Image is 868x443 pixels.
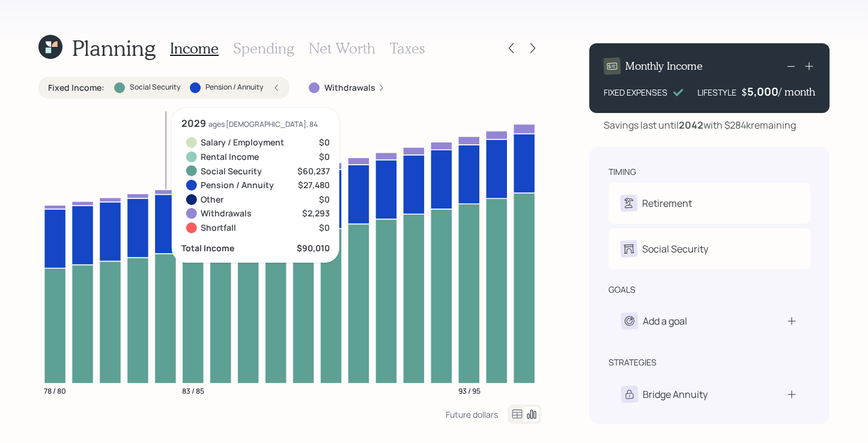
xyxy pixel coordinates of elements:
[309,40,375,57] h3: Net Worth
[233,40,294,57] h3: Spending
[778,85,815,99] h4: / month
[48,82,105,94] label: Fixed Income :
[324,82,375,94] label: Withdrawals
[458,385,481,396] tspan: 93 / 95
[604,118,796,132] div: Savings last until with $284k remaining
[205,82,263,93] label: Pension / Annuity
[642,242,708,256] div: Social Security
[642,196,692,210] div: Retirement
[390,40,425,57] h3: Taxes
[72,35,156,61] h1: Planning
[446,409,498,420] div: Future dollars
[170,40,219,57] h3: Income
[604,86,667,99] div: FIXED EXPENSES
[747,84,778,99] div: 5,000
[625,60,703,73] h4: Monthly Income
[182,385,204,396] tspan: 83 / 85
[130,82,180,93] label: Social Security
[679,118,703,132] b: 2042
[609,356,657,368] div: strategies
[643,387,708,402] div: Bridge Annuity
[609,166,636,178] div: timing
[697,86,736,99] div: LIFESTYLE
[44,385,66,396] tspan: 78 / 80
[643,314,687,328] div: Add a goal
[741,85,747,99] h4: $
[609,284,636,296] div: goals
